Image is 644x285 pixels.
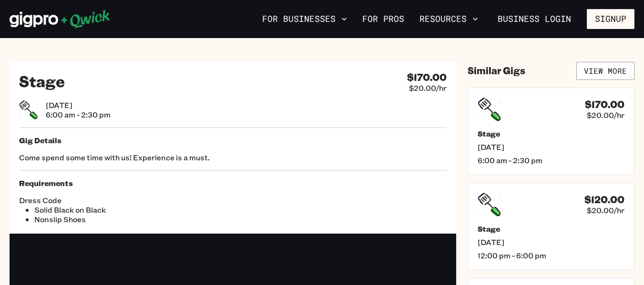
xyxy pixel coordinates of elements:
[19,178,447,188] h5: Requirements
[416,11,482,27] button: Resources
[576,62,634,80] a: View More
[587,206,624,215] span: $20.00/hr
[587,110,624,120] span: $20.00/hr
[258,11,351,27] button: For Businesses
[468,65,525,77] h4: Similar Gigs
[19,196,233,205] span: Dress Code
[478,129,624,138] h5: Stage
[19,71,65,90] h2: Stage
[585,98,624,110] h4: $170.00
[587,9,634,29] button: Signup
[409,83,447,93] span: $20.00/hr
[407,71,447,83] h4: $170.00
[584,194,624,206] h4: $120.00
[358,11,408,27] a: For Pros
[478,156,624,165] span: 6:00 am - 2:30 pm
[19,136,447,145] h5: Gig Details
[468,183,634,270] a: $120.00$20.00/hrStage[DATE]12:00 pm - 6:00 pm
[490,9,579,29] a: Business Login
[478,251,624,260] span: 12:00 pm - 6:00 pm
[478,142,624,152] span: [DATE]
[34,205,233,215] li: Solid Black on Black
[478,237,624,247] span: [DATE]
[46,100,111,110] span: [DATE]
[478,224,624,234] h5: Stage
[34,215,233,224] li: Nonslip Shoes
[468,88,634,175] a: $170.00$20.00/hrStage[DATE]6:00 am - 2:30 pm
[19,153,447,162] p: Come spend some time with us! Experience is a must.
[46,110,111,119] span: 6:00 am - 2:30 pm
